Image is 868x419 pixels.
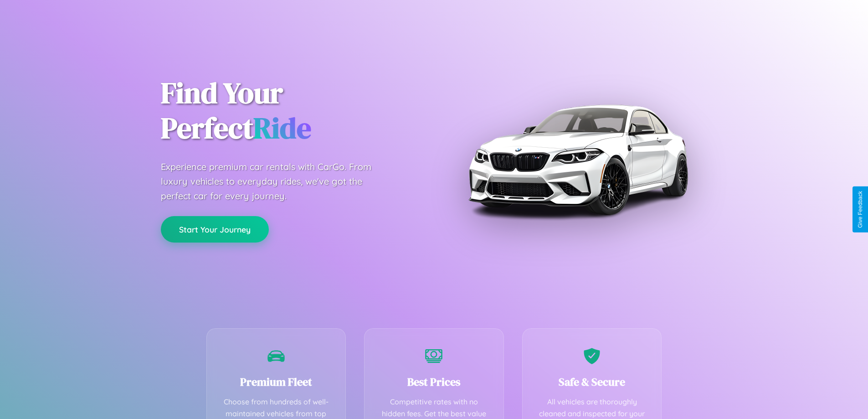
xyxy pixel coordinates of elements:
div: Give Feedback [857,191,863,228]
h1: Find Your Perfect [161,76,421,146]
p: Experience premium car rentals with CarGo. From luxury vehicles to everyday rides, we've got the ... [161,160,389,203]
h3: Safe & Secure [536,374,648,389]
button: Start Your Journey [161,216,269,243]
h3: Premium Fleet [221,374,332,389]
h3: Best Prices [378,374,490,389]
img: Premium BMW car rental vehicle [464,46,692,274]
span: Ride [253,108,311,148]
